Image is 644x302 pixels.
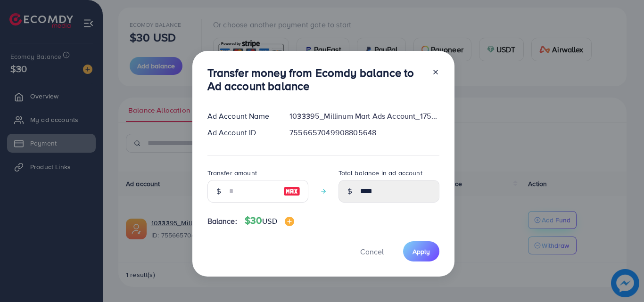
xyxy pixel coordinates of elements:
[245,215,294,227] h4: $30
[403,241,439,261] button: Apply
[200,127,282,138] div: Ad Account ID
[262,216,277,226] span: USD
[348,241,396,261] button: Cancel
[282,127,446,138] div: 7556657049908805648
[283,186,300,197] img: image
[207,168,257,178] label: Transfer amount
[285,217,294,226] img: image
[339,168,422,178] label: Total balance in ad account
[413,247,430,256] span: Apply
[207,66,424,93] h3: Transfer money from Ecomdy balance to Ad account balance
[360,246,384,257] span: Cancel
[200,111,282,122] div: Ad Account Name
[282,111,446,122] div: 1033395_Millinum Mart Ads Account_1759421363871
[207,216,237,227] span: Balance:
